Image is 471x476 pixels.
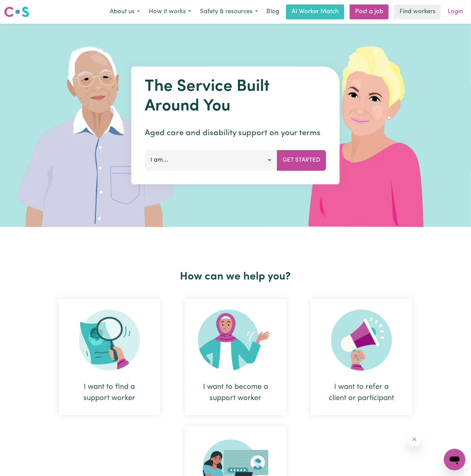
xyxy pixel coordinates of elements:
[444,4,467,19] a: Login
[198,310,273,371] img: Become Worker
[59,299,160,415] div: I want to find a support worker
[350,4,389,19] a: Post a job
[145,127,326,139] p: Aged care and disability support on your terms
[79,310,140,371] img: Search
[4,4,29,20] a: Careseekers logo
[394,4,441,19] a: Find workers
[327,381,396,404] div: I want to refer a client or participant
[444,449,466,471] iframe: Button to launch messaging window
[46,270,425,283] h2: How can we help you?
[75,381,144,404] div: I want to find a support worker
[185,299,286,415] div: I want to become a support worker
[4,5,41,10] span: Need any help?
[286,4,344,19] a: AI Worker Match
[196,5,262,19] button: Safety & resources
[201,381,270,404] div: I want to become a support worker
[277,150,326,170] button: Get Started
[4,6,29,18] img: Careseekers logo
[145,150,278,170] button: I am...
[262,4,283,19] a: Blog
[408,433,421,446] iframe: Close message
[145,77,326,116] h1: The Service Built Around You
[144,5,196,19] button: How it works
[105,5,144,19] button: About us
[331,310,392,371] img: Refer
[311,299,412,415] div: I want to refer a client or participant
